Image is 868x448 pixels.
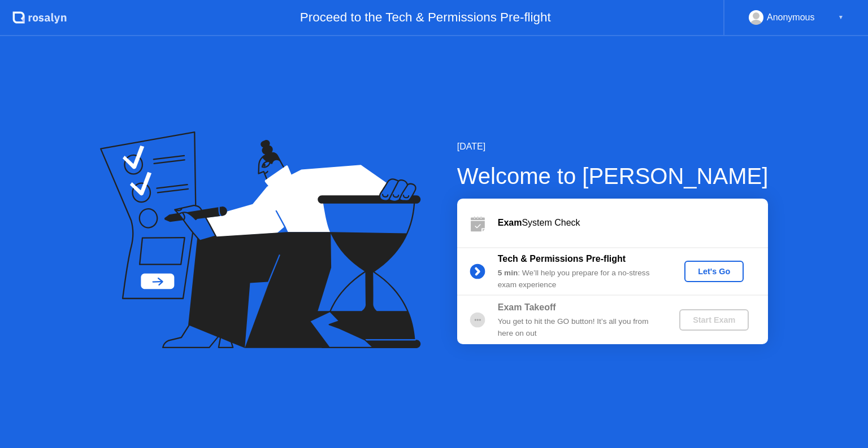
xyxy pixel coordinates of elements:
b: Tech & Permissions Pre-flight [498,254,626,263]
div: You get to hit the GO button! It’s all you from here on out [498,316,661,339]
div: Anonymous [767,10,815,25]
div: Welcome to [PERSON_NAME] [457,159,769,193]
b: Exam Takeoff [498,302,556,312]
b: Exam [498,218,522,227]
div: Start Exam [684,315,744,324]
div: : We’ll help you prepare for a no-stress exam experience [498,267,661,291]
div: ▼ [838,10,844,25]
div: [DATE] [457,140,769,153]
b: 5 min [498,269,518,277]
button: Let's Go [684,261,744,282]
div: Let's Go [689,267,739,276]
div: System Check [498,216,768,230]
button: Start Exam [679,309,749,331]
